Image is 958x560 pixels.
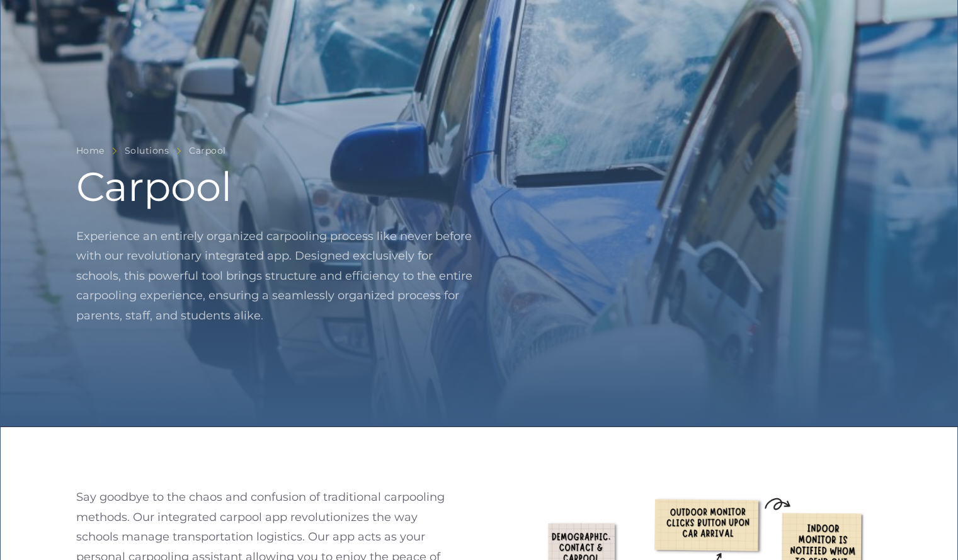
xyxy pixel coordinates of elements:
a: Solutions [125,143,169,159]
a: Carpool [189,143,226,159]
a: Home [76,143,105,159]
h1: Carpool [76,166,479,207]
p: Experience an entirely organized carpooling process like never before with our revolutionary inte... [76,227,479,326]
